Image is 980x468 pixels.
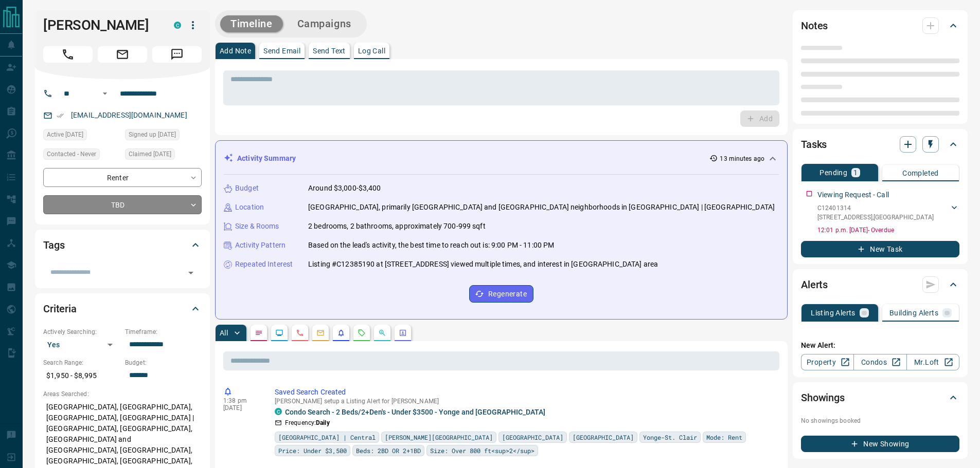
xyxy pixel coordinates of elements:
[220,15,283,32] button: Timeline
[720,154,764,163] p: 13 minutes ago
[129,129,176,140] span: Signed up [DATE]
[308,202,775,213] p: [GEOGRAPHIC_DATA], primarily [GEOGRAPHIC_DATA] and [GEOGRAPHIC_DATA] neighborhoods in [GEOGRAPHIC...
[706,432,742,442] span: Mode: Rent
[43,46,93,63] span: Call
[43,17,158,33] h1: [PERSON_NAME]
[817,203,934,213] p: C12401314
[47,149,96,159] span: Contacted - Never
[817,190,889,200] p: Viewing Request - Call
[255,329,263,337] svg: Notes
[817,201,959,224] div: C12401314[STREET_ADDRESS],[GEOGRAPHIC_DATA]
[263,47,300,54] p: Send Email
[801,389,845,406] h2: Showings
[337,329,345,337] svg: Listing Alerts
[316,419,330,426] strong: Daily
[801,132,959,157] div: Tasks
[220,329,228,336] p: All
[43,129,120,143] div: Sun Sep 14 2025
[308,183,381,194] p: Around $3,000-$3,400
[235,183,259,194] p: Budget
[224,149,779,168] div: Activity Summary13 minutes ago
[43,389,202,399] p: Areas Searched:
[801,354,854,370] a: Property
[223,404,259,411] p: [DATE]
[43,327,120,336] p: Actively Searching:
[801,276,828,293] h2: Alerts
[308,259,658,270] p: Listing #C12385190 at [STREET_ADDRESS] viewed multiple times, and interest in [GEOGRAPHIC_DATA] area
[296,329,304,337] svg: Calls
[378,329,386,337] svg: Opportunities
[43,168,202,187] div: Renter
[801,241,959,257] button: New Task
[223,397,259,404] p: 1:38 pm
[573,432,634,442] span: [GEOGRAPHIC_DATA]
[43,301,77,317] h2: Criteria
[57,112,64,119] svg: Email Verified
[43,296,202,321] div: Criteria
[643,432,697,442] span: Yonge-St. Clair
[801,436,959,452] button: New Showing
[47,129,83,140] span: Active [DATE]
[43,336,120,353] div: Yes
[235,202,264,213] p: Location
[819,169,847,176] p: Pending
[174,22,181,29] div: condos.ca
[125,358,202,367] p: Budget:
[237,153,296,164] p: Activity Summary
[358,47,385,54] p: Log Call
[275,408,282,415] div: condos.ca
[801,385,959,410] div: Showings
[316,329,325,337] svg: Emails
[889,309,938,316] p: Building Alerts
[801,272,959,297] div: Alerts
[278,432,376,442] span: [GEOGRAPHIC_DATA] | Central
[906,354,959,370] a: Mr.Loft
[71,111,187,119] a: [EMAIL_ADDRESS][DOMAIN_NAME]
[152,46,202,63] span: Message
[817,226,959,235] p: 12:01 p.m. [DATE] - Overdue
[43,233,202,257] div: Tags
[313,47,346,54] p: Send Text
[801,17,828,34] h2: Notes
[399,329,407,337] svg: Agent Actions
[469,285,533,303] button: Regenerate
[801,416,959,425] p: No showings booked
[308,240,554,251] p: Based on the lead's activity, the best time to reach out is: 9:00 PM - 11:00 PM
[43,367,120,384] p: $1,950 - $8,995
[853,169,858,176] p: 1
[125,148,202,163] div: Sat Nov 04 2023
[125,129,202,143] div: Sat Nov 04 2023
[235,221,279,232] p: Size & Rooms
[43,237,64,253] h2: Tags
[99,87,111,100] button: Open
[43,195,202,214] div: TBD
[801,340,959,351] p: New Alert:
[817,213,934,222] p: [STREET_ADDRESS] , [GEOGRAPHIC_DATA]
[801,13,959,38] div: Notes
[129,149,171,159] span: Claimed [DATE]
[235,240,286,251] p: Activity Pattern
[285,418,330,427] p: Frequency:
[235,259,293,270] p: Repeated Interest
[853,354,906,370] a: Condos
[287,15,362,32] button: Campaigns
[285,408,545,416] a: Condo Search - 2 Beds/2+Den's - Under $3500 - Yonge and [GEOGRAPHIC_DATA]
[358,329,366,337] svg: Requests
[220,47,251,54] p: Add Note
[308,221,486,232] p: 2 bedrooms, 2 bathrooms, approximately 700-999 sqft
[275,398,775,405] p: [PERSON_NAME] setup a Listing Alert for [PERSON_NAME]
[385,432,493,442] span: [PERSON_NAME][GEOGRAPHIC_DATA]
[98,46,147,63] span: Email
[502,432,563,442] span: [GEOGRAPHIC_DATA]
[902,170,939,177] p: Completed
[430,445,534,456] span: Size: Over 800 ft<sup>2</sup>
[184,266,198,280] button: Open
[278,445,347,456] span: Price: Under $3,500
[275,329,283,337] svg: Lead Browsing Activity
[275,387,775,398] p: Saved Search Created
[801,136,827,153] h2: Tasks
[356,445,421,456] span: Beds: 2BD OR 2+1BD
[125,327,202,336] p: Timeframe:
[811,309,856,316] p: Listing Alerts
[43,358,120,367] p: Search Range:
